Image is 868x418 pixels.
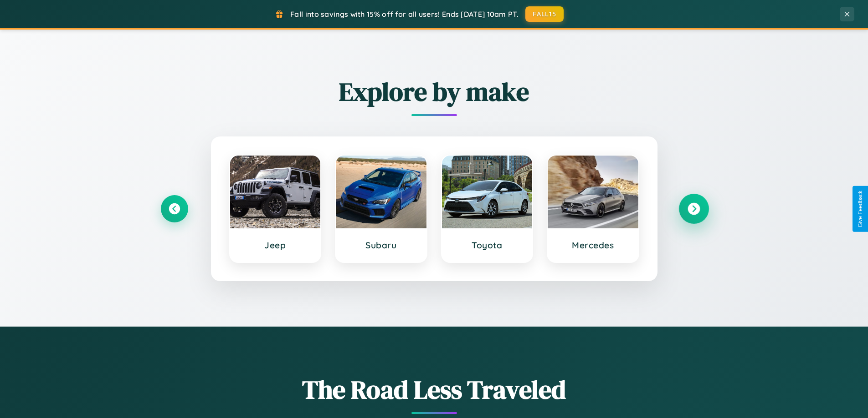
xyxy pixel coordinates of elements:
[161,74,708,109] h2: Explore by make
[857,191,863,227] div: Give Feedback
[525,6,564,22] button: FALL15
[161,372,708,407] h1: The Road Less Traveled
[451,240,524,251] h3: Toyota
[290,10,519,19] span: Fall into savings with 15% off for all users! Ends [DATE] 10am PT.
[557,240,629,251] h3: Mercedes
[345,240,417,251] h3: Subaru
[239,240,312,251] h3: Jeep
